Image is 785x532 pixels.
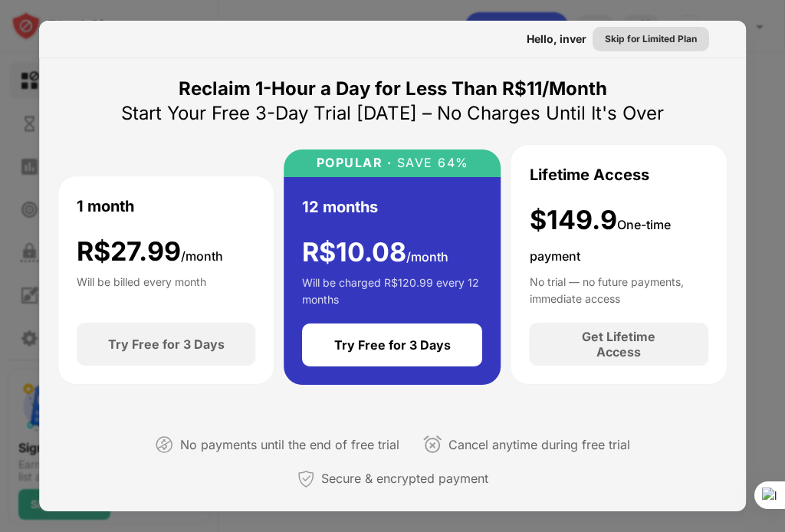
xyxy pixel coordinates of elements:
[527,33,586,45] div: Hello, inver
[317,156,392,170] div: POPULAR ·
[179,77,607,101] div: Reclaim 1-Hour a Day for Less Than R$11/Month
[297,470,315,488] img: secured-payment
[530,217,671,264] span: One-time payment
[605,31,697,47] div: Skip for Limited Plan
[121,101,664,126] div: Start Your Free 3-Day Trial [DATE] – No Charges Until It's Over
[530,163,649,186] div: Lifetime Access
[77,195,134,218] div: 1 month
[302,274,482,305] div: Will be charged R$120.99 every 12 months
[560,329,678,360] div: Get Lifetime Access
[77,274,206,304] div: Will be billed every month
[77,236,223,268] div: R$ 27.99
[302,237,448,268] div: R$ 10.08
[530,274,708,304] div: No trial — no future payments, immediate access
[530,205,708,268] div: $149.9
[181,248,223,264] span: /month
[424,435,442,454] img: cancel-anytime
[302,195,378,218] div: 12 months
[406,249,448,264] span: /month
[156,435,174,454] img: not-paying
[321,468,488,490] div: Secure & encrypted payment
[180,434,399,456] div: No payments until the end of free trial
[108,337,225,352] div: Try Free for 3 Days
[392,156,469,170] div: SAVE 64%
[448,434,630,456] div: Cancel anytime during free trial
[334,337,451,353] div: Try Free for 3 Days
